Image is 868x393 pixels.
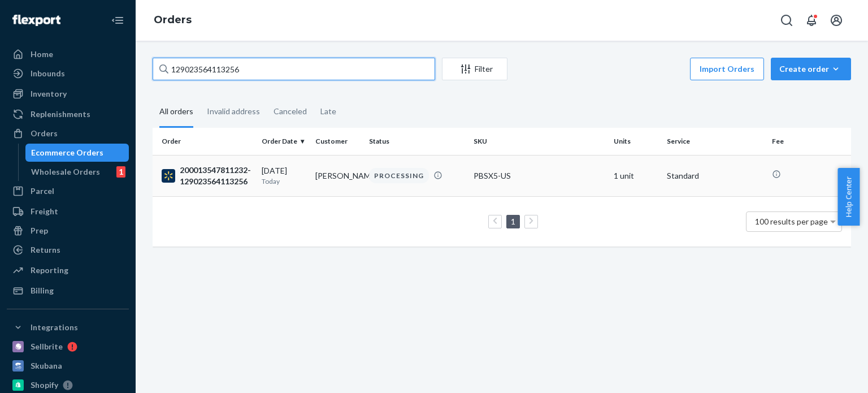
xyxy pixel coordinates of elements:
a: Inbounds [7,64,129,83]
div: Wholesale Orders [31,166,100,178]
th: Service [662,128,767,155]
a: Wholesale Orders1 [25,163,129,181]
a: Orders [7,124,129,142]
div: Freight [31,206,58,217]
div: Inbounds [31,68,65,79]
div: PROCESSING [369,168,429,183]
div: Reporting [31,265,68,276]
p: Today [262,176,306,186]
th: Order Date [257,128,311,155]
button: Open Search Box [775,9,798,32]
div: 1 [116,166,125,178]
th: Status [364,128,469,155]
div: Inventory [31,88,67,100]
div: Integrations [31,322,78,333]
div: Skubana [31,360,62,372]
th: Fee [767,128,851,155]
p: Standard [667,170,762,182]
a: Ecommerce Orders [25,144,129,162]
div: Shopify [31,379,58,391]
th: SKU [469,128,609,155]
div: Customer [315,136,360,146]
div: 200013547811232-129023564113256 [162,165,253,187]
th: Units [609,128,663,155]
div: Billing [31,285,54,296]
button: Import Orders [690,58,764,80]
div: Canceled [274,97,307,126]
a: Reporting [7,261,129,279]
div: Filter [442,63,507,75]
div: [DATE] [262,165,306,186]
button: Open account menu [825,9,848,32]
div: Prep [31,225,48,236]
div: Replenishments [31,109,90,120]
img: Flexport logo [12,15,60,26]
a: Orders [154,14,192,26]
a: Replenishments [7,105,129,123]
div: Invalid address [207,97,260,126]
a: Prep [7,222,129,240]
a: Billing [7,282,129,300]
th: Order [153,128,257,155]
button: Create order [771,58,851,80]
ol: breadcrumbs [145,4,201,37]
a: Skubana [7,357,129,375]
input: Search orders [153,58,435,80]
a: Returns [7,241,129,259]
a: Parcel [7,182,129,200]
a: Home [7,45,129,63]
button: Close Navigation [106,9,129,32]
a: Sellbrite [7,338,129,356]
a: Inventory [7,85,129,103]
button: Filter [442,58,507,80]
button: Open notifications [800,9,823,32]
a: Page 1 is your current page [509,217,518,226]
div: Orders [31,128,58,139]
div: Returns [31,244,60,256]
div: Sellbrite [31,341,63,352]
div: Home [31,49,53,60]
td: [PERSON_NAME] [311,155,364,196]
span: 100 results per page [755,217,828,226]
button: Integrations [7,318,129,336]
a: Freight [7,202,129,221]
div: All orders [159,97,193,128]
div: Parcel [31,185,54,197]
div: Create order [779,63,843,75]
div: Late [320,97,336,126]
button: Help Center [837,168,860,226]
div: Ecommerce Orders [31,147,103,158]
div: PBSX5-US [474,170,604,182]
td: 1 unit [609,155,663,196]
